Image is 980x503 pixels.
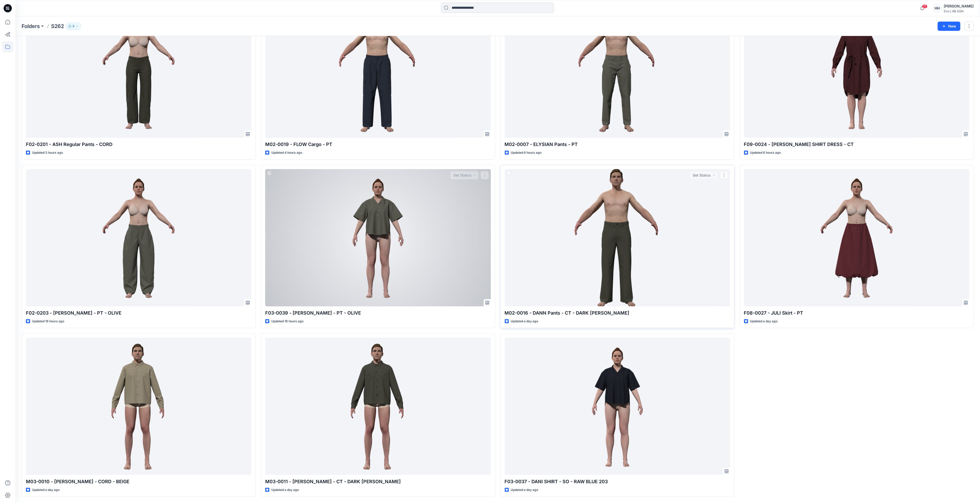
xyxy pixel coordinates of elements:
p: F08-0027 - JULI Skirt - PT [744,309,969,317]
p: Updated a day ago [271,487,299,493]
a: F09-0024 - JEANIE SHIRT DRESS - CT [744,1,969,138]
a: F08-0027 - JULI Skirt - PT [744,169,969,306]
p: 3 [72,23,74,29]
p: F03-0037 - DANI SHIRT - SO - RAW BLUE 203 [505,478,730,485]
p: Updated a day ago [511,487,538,493]
a: M02-0019 - FLOW Cargo - PT [265,1,491,138]
p: Updated a day ago [511,319,538,324]
button: New [938,22,960,31]
p: M03-0010 - [PERSON_NAME] - CORD - BEIGE [26,478,251,485]
a: F02-0201 - ASH Regular Pants - CORD [26,1,251,138]
p: M02-0019 - FLOW Cargo - PT [265,141,491,148]
a: M02-0016 - DANN Pants - CT - DARK LODEN [505,169,730,306]
a: Folders [22,23,40,30]
p: Updated 4 hours ago [271,150,302,156]
a: F02-0203 - JENNY Pants - PT - OLIVE [26,169,251,306]
span: 21 [922,4,928,8]
p: F03-0039 - [PERSON_NAME] - PT - OLIVE [265,309,491,317]
a: F03-0039 - DANI Shirt - PT - OLIVE [265,169,491,306]
p: M02-0007 - ELYSIAN Pants - PT [505,141,730,148]
p: Updated 18 hours ago [32,319,64,324]
button: 3 [66,23,81,30]
a: M03-0011 - PEDRO Overshirt - CT - DARK LODEN [265,338,491,475]
p: Updated 6 hours ago [750,150,781,156]
p: F02-0203 - [PERSON_NAME] - PT - OLIVE [26,309,251,317]
div: HH [933,4,942,13]
a: F03-0037 - DANI SHIRT - SO - RAW BLUE 203 [505,338,730,475]
p: Updated a day ago [32,487,60,493]
a: M02-0007 - ELYSIAN Pants - PT [505,1,730,138]
p: F02-0201 - ASH Regular Pants - CORD [26,141,251,148]
p: Updated a day ago [750,319,778,324]
div: Evo LAB SGN [944,9,974,13]
a: M03-0010 - PEDRO Overshirt - CORD - BEIGE [26,338,251,475]
p: M03-0011 - [PERSON_NAME] - CT - DARK [PERSON_NAME] [265,478,491,485]
div: [PERSON_NAME] [944,3,974,9]
p: M02-0016 - DANN Pants - CT - DARK [PERSON_NAME] [505,309,730,317]
p: F09-0024 - [PERSON_NAME] SHIRT DRESS - CT [744,141,969,148]
p: Updated 18 hours ago [271,319,303,324]
p: Updated 6 hours ago [511,150,542,156]
p: Updated 3 hours ago [32,150,63,156]
p: S262 [51,23,64,30]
